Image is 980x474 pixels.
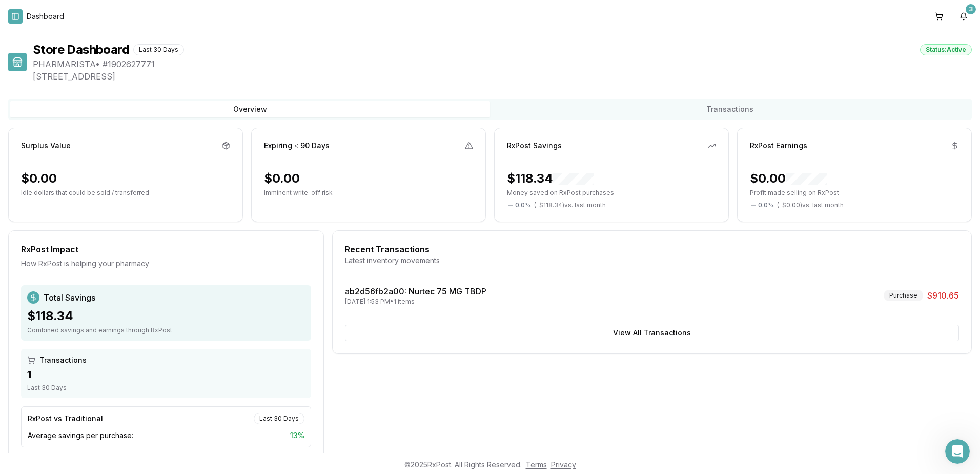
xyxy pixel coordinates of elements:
[21,189,230,197] p: Idle dollars that could be sold / transferred
[515,201,531,209] span: 0.0 %
[27,308,305,324] div: $118.34
[551,460,576,469] a: Privacy
[758,201,774,209] span: 0.0 %
[264,189,473,197] p: Imminent write-off risk
[27,384,305,392] div: Last 30 Days
[750,141,807,151] div: RxPost Earnings
[507,141,562,151] div: RxPost Savings
[750,170,827,187] div: $0.00
[920,44,972,55] div: Status: Active
[264,141,330,151] div: Expiring ≤ 90 Days
[10,101,490,117] button: Overview
[945,439,970,464] iframe: Intercom live chat
[28,413,103,424] div: RxPost vs Traditional
[955,8,972,25] button: 3
[28,430,133,441] span: Average savings per purchase:
[27,326,305,334] div: Combined savings and earnings through RxPost
[21,243,311,255] div: RxPost Impact
[777,201,844,209] span: ( - $0.00 ) vs. last month
[507,170,594,187] div: $118.34
[33,58,972,70] span: PHARMARISTA • # 1902627771
[133,44,184,55] div: Last 30 Days
[490,101,970,117] button: Transactions
[345,325,959,341] button: View All Transactions
[21,141,71,151] div: Surplus Value
[750,189,959,197] p: Profit made selling on RxPost
[884,290,923,301] div: Purchase
[254,413,304,424] div: Last 30 Days
[534,201,606,209] span: ( - $118.34 ) vs. last month
[345,255,959,266] div: Latest inventory movements
[27,11,64,22] nav: breadcrumb
[39,355,87,365] span: Transactions
[27,11,64,22] span: Dashboard
[927,289,959,302] span: $910.65
[21,259,311,269] div: How RxPost is helping your pharmacy
[33,42,129,58] h1: Store Dashboard
[345,286,486,297] a: ab2d56fb2a00: Nurtec 75 MG TBDP
[290,430,304,441] span: 13 %
[526,460,547,469] a: Terms
[345,243,959,255] div: Recent Transactions
[264,170,300,187] div: $0.00
[345,298,486,306] div: [DATE] 1:53 PM • 1 items
[21,170,57,187] div: $0.00
[33,70,972,83] span: [STREET_ADDRESS]
[27,367,305,382] div: 1
[966,4,976,14] div: 3
[507,189,716,197] p: Money saved on RxPost purchases
[44,291,95,304] span: Total Savings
